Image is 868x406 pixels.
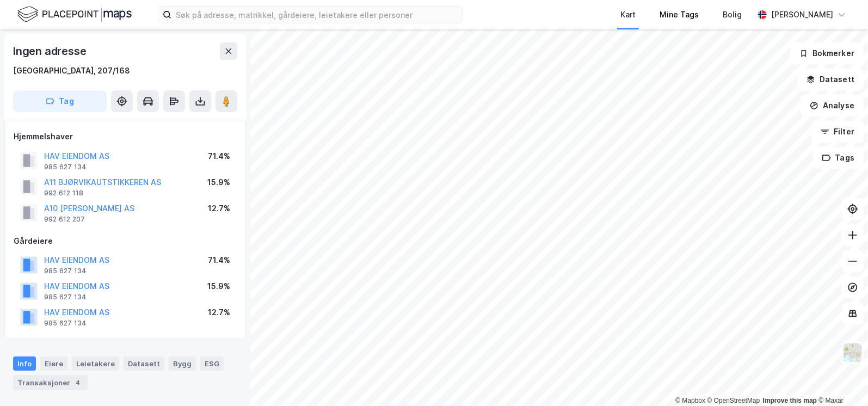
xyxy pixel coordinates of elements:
iframe: Chat Widget [814,354,868,406]
div: 4 [72,377,83,388]
div: Gårdeiere [14,235,237,248]
div: [PERSON_NAME] [771,8,833,21]
div: Datasett [124,356,164,371]
div: 71.4% [208,254,230,267]
button: Analyse [801,95,864,116]
div: 985 627 134 [44,293,87,302]
div: Bolig [723,8,742,21]
button: Filter [811,121,864,143]
div: 15.9% [207,176,230,189]
div: Bygg [169,356,196,371]
div: 12.7% [208,202,230,215]
input: Søk på adresse, matrikkel, gårdeiere, leietakere eller personer [171,7,462,23]
div: 985 627 134 [44,319,87,328]
div: Mine Tags [660,8,699,21]
div: Info [13,356,36,371]
a: Improve this map [763,397,817,404]
a: Mapbox [675,397,705,404]
div: 992 612 118 [44,189,83,198]
button: Tags [813,147,864,169]
div: 71.4% [208,150,230,163]
div: Ingen adresse [13,42,88,60]
div: 985 627 134 [44,163,87,171]
img: logo.f888ab2527a4732fd821a326f86c7f29.svg [17,5,132,24]
div: [GEOGRAPHIC_DATA], 207/168 [13,64,130,77]
button: Bokmerker [790,42,864,64]
div: Eiere [40,356,67,371]
img: Z [842,342,863,363]
div: 992 612 207 [44,215,85,224]
button: Tag [13,90,107,112]
div: Kontrollprogram for chat [814,354,868,406]
div: Transaksjoner [13,375,88,390]
div: Hjemmelshaver [14,130,237,143]
div: Leietakere [72,356,119,371]
a: OpenStreetMap [707,397,760,404]
div: 985 627 134 [44,267,87,275]
div: 15.9% [207,280,230,293]
button: Datasett [797,69,864,90]
div: ESG [200,356,224,371]
div: 12.7% [208,306,230,319]
div: Kart [620,8,636,21]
